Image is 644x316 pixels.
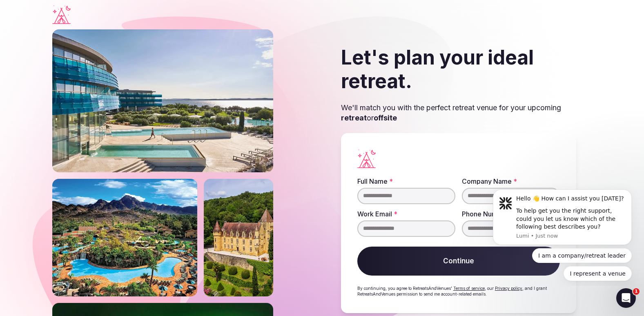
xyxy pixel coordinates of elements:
strong: offsite [374,113,397,122]
label: Work Email [357,211,455,217]
iframe: Intercom notifications message [481,182,644,286]
img: Castle on a slope [204,179,273,296]
button: Continue [357,247,560,276]
label: Phone Number [462,211,560,217]
img: Phoenix river ranch resort [52,179,197,296]
strong: retreat [341,113,367,122]
a: Visit the homepage [52,5,71,24]
h2: Let's plan your ideal retreat. [341,46,576,93]
label: Company Name [462,178,560,185]
iframe: Intercom live chat [616,288,636,308]
label: Full Name [357,178,455,185]
span: 1 [633,288,640,295]
a: Terms of service [453,286,485,291]
p: We'll match you with the perfect retreat venue for your upcoming or [341,102,576,123]
img: Falkensteiner outdoor resort with pools [52,29,273,172]
p: By continuing, you agree to RetreatsAndVenues' , our , and I grant RetreatsAndVenues permission t... [357,285,560,297]
a: Privacy policy [495,286,522,291]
